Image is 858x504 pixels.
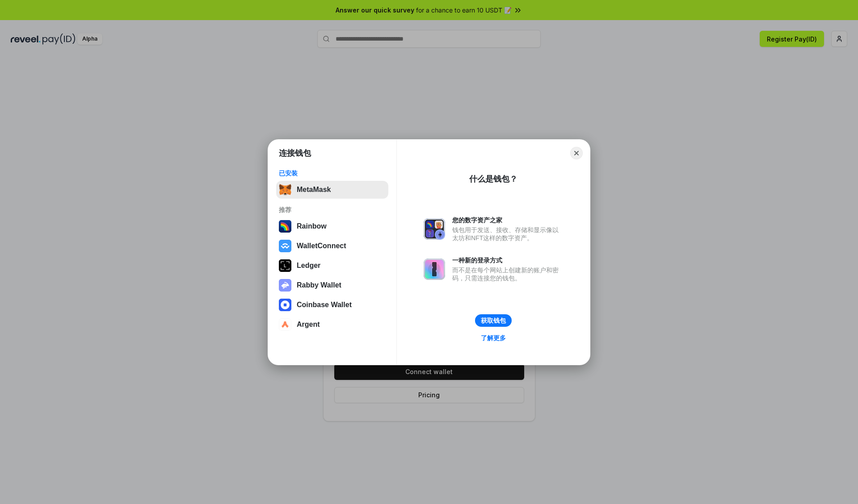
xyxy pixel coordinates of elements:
[481,317,506,325] div: 获取钱包
[452,266,563,282] div: 而不是在每个网站上创建新的账户和密码，只需连接您的钱包。
[475,332,511,344] a: 了解更多
[279,299,291,311] img: svg+xml,%3Csvg%20width%3D%2228%22%20height%3D%2228%22%20viewBox%3D%220%200%2028%2028%22%20fill%3D...
[297,301,352,309] div: Coinbase Wallet
[424,258,445,280] img: svg+xml,%3Csvg%20xmlns%3D%22http%3A%2F%2Fwww.w3.org%2F2000%2Fsvg%22%20fill%3D%22none%22%20viewBox...
[279,183,291,196] img: svg+xml,%3Csvg%20fill%3D%22none%22%20height%3D%2233%22%20viewBox%3D%220%200%2035%2033%22%20width%...
[279,220,291,233] img: svg+xml,%3Csvg%20width%3D%22120%22%20height%3D%22120%22%20viewBox%3D%220%200%20120%20120%22%20fil...
[452,226,563,242] div: 钱包用于发送、接收、存储和显示像以太坊和NFT这样的数字资产。
[276,257,388,275] button: Ledger
[297,186,331,194] div: MetaMask
[276,181,388,199] button: MetaMask
[279,169,386,177] div: 已安装
[570,147,583,159] button: Close
[279,279,291,292] img: svg+xml,%3Csvg%20xmlns%3D%22http%3A%2F%2Fwww.w3.org%2F2000%2Fsvg%22%20fill%3D%22none%22%20viewBox...
[276,237,388,255] button: WalletConnect
[279,206,386,214] div: 推荐
[297,242,346,250] div: WalletConnect
[279,259,291,272] img: svg+xml,%3Csvg%20xmlns%3D%22http%3A%2F%2Fwww.w3.org%2F2000%2Fsvg%22%20width%3D%2228%22%20height%3...
[297,281,341,289] div: Rabby Wallet
[475,314,512,327] button: 获取钱包
[279,148,311,158] h1: 连接钱包
[279,318,291,331] img: svg+xml,%3Csvg%20width%3D%2228%22%20height%3D%2228%22%20viewBox%3D%220%200%2028%2028%22%20fill%3D...
[452,256,563,264] div: 一种新的登录方式
[279,240,291,252] img: svg+xml,%3Csvg%20width%3D%2228%22%20height%3D%2228%22%20viewBox%3D%220%200%2028%2028%22%20fill%3D...
[276,217,388,235] button: Rainbow
[276,276,388,294] button: Rabby Wallet
[276,316,388,333] button: Argent
[276,296,388,314] button: Coinbase Wallet
[297,222,327,230] div: Rainbow
[297,262,320,270] div: Ledger
[469,174,517,184] div: 什么是钱包？
[424,218,445,240] img: svg+xml,%3Csvg%20xmlns%3D%22http%3A%2F%2Fwww.w3.org%2F2000%2Fsvg%22%20fill%3D%22none%22%20viewBox...
[452,216,563,224] div: 您的数字资产之家
[481,334,506,342] div: 了解更多
[297,321,320,329] div: Argent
